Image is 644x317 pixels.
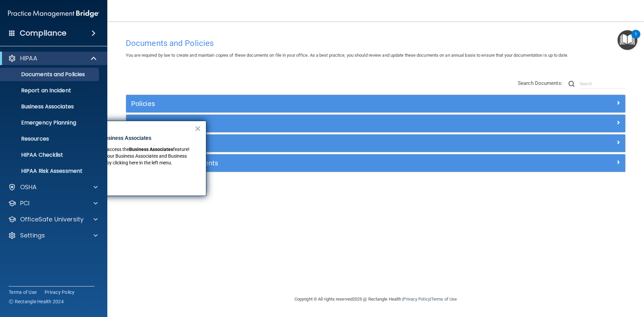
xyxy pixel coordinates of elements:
h5: Privacy Documents [131,120,495,127]
img: PMB logo [8,7,99,20]
p: Emergency Planning [4,119,96,126]
span: feature! You can now manage your Business Associates and Business Associate Agreements by clickin... [59,147,191,165]
button: Close [195,123,201,134]
span: Search Documents: [518,80,562,86]
a: Privacy Policy [403,297,430,302]
p: PCI [20,199,30,207]
div: 1 [635,34,637,43]
input: Search [580,79,626,89]
iframe: Drift Widget Chat Controller [528,269,636,296]
p: New Location for Business Associates [59,135,194,142]
span: You are required by law to create and maintain copies of these documents on file in your office. ... [126,53,568,58]
p: Report an Incident [4,87,96,94]
p: Business Associates [4,103,96,110]
h5: Employee Acknowledgments [131,159,495,167]
p: HIPAA [20,54,37,62]
p: HIPAA Checklist [4,152,96,158]
img: ic-search.3b580494.png [569,81,575,87]
a: Privacy Policy [45,289,75,296]
button: Open Resource Center, 1 new notification [618,30,637,50]
p: OSHA [20,183,37,191]
span: Ⓒ Rectangle Health 2024 [9,298,64,305]
h4: Documents and Policies [126,39,626,48]
p: Resources [4,136,96,142]
p: HIPAA Risk Assessment [4,168,96,174]
h5: Policies [131,100,495,107]
p: Documents and Policies [4,71,96,78]
h5: Practice Forms and Logs [131,140,495,147]
a: Terms of Use [431,297,457,302]
p: Settings [20,231,45,240]
p: OfficeSafe University [20,215,84,223]
div: Copyright © All rights reserved 2025 @ Rectangle Health | | [253,288,498,310]
strong: Business Associates [129,147,173,152]
a: Terms of Use [9,289,37,296]
h4: Compliance [20,29,66,38]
